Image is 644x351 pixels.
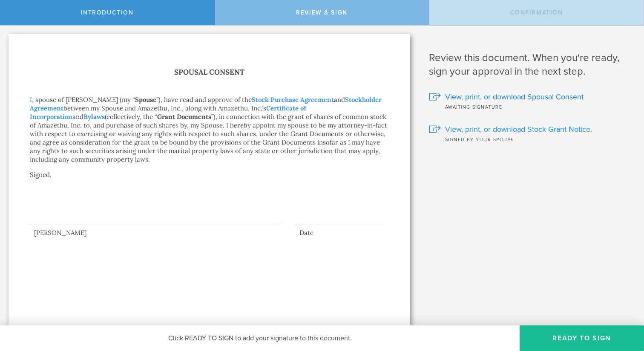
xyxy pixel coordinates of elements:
iframe: Chat Widget [601,284,644,325]
a: Certificate of Incorporation [30,104,306,121]
span: Confirmation [510,9,563,16]
div: [PERSON_NAME] [30,229,281,237]
h1: Spousal Consent [30,66,389,78]
strong: Grant Documents [157,113,211,121]
strong: Spouse [135,96,156,104]
span: View, print, or download Stock Grant Notice. [445,124,592,135]
p: Signed, [30,171,389,196]
a: Bylaws [83,113,105,121]
div: Awaiting signature [429,102,631,111]
span: Review & Sign [296,9,348,16]
a: Stockholder Agreement [30,96,382,112]
button: Ready to Sign [520,325,644,351]
a: Stock Purchase Agreement [252,96,334,104]
p: I, spouse of [PERSON_NAME] (my “ ”), have read and approve of the and between my Spouse and Amaze... [30,96,389,164]
span: View, print, or download Spousal Consent [445,91,584,102]
span: Click READY TO SIGN to add your signature to this document. [168,334,352,342]
div: Date [295,229,385,237]
span: Introduction [81,9,134,16]
h1: Review this document. When you're ready, sign your approval in the next step. [429,51,631,78]
div: Signed by your spouse [429,135,631,143]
